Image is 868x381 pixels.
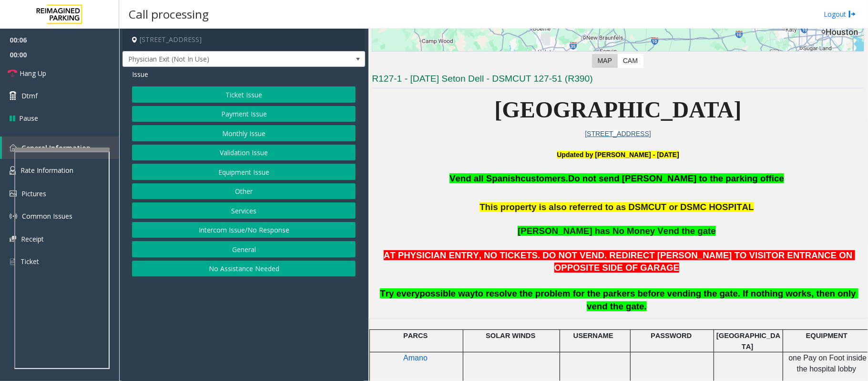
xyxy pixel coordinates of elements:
[132,125,356,141] button: Monthly Issue
[10,212,17,220] img: 'icon'
[403,332,428,339] span: PARCS
[592,54,618,68] label: Map
[573,332,613,339] span: USERNAME
[10,166,16,175] img: 'icon'
[123,52,317,67] span: Physician Exit (Not In Use)
[824,9,856,19] a: Logout
[419,288,475,298] span: possible way
[21,91,38,101] span: Dtmf
[132,106,356,122] button: Payment Issue
[384,250,855,273] span: AT PHYSICIAN ENTRY, NO TICKETS. DO NOT VEND. REDIRECT [PERSON_NAME] TO VISITOR ENTRANCE ON OPPOSI...
[585,130,651,138] a: [STREET_ADDRESS]
[617,54,643,68] label: CAM
[480,202,754,212] span: This property is also referred to as DSMCUT or DSMC HOSPITAL
[403,354,428,362] span: Amano
[132,261,356,277] button: No Assistance Needed
[449,173,521,183] span: Vend all Spanish
[132,241,356,257] button: General
[10,144,17,151] img: 'icon'
[132,145,356,161] button: Validation Issue
[10,257,16,266] img: 'icon'
[521,173,568,183] span: customers.
[10,236,16,242] img: 'icon'
[716,332,780,350] span: [GEOGRAPHIC_DATA]
[132,183,356,200] button: Other
[21,143,91,152] span: General Information
[518,226,716,236] span: [PERSON_NAME] has No Money Vend the gate
[132,164,356,180] button: Equipment Issue
[495,97,742,122] span: [GEOGRAPHIC_DATA]
[132,202,356,219] button: Services
[20,68,46,78] span: Hang Up
[132,222,356,238] button: Intercom Issue/No Response
[557,151,679,159] b: Updated by [PERSON_NAME] - [DATE]
[806,332,848,339] span: EQUIPMENT
[651,332,692,339] span: PASSWORD
[568,173,784,183] span: Do not send [PERSON_NAME] to the parking office
[2,137,119,159] a: General Information
[475,288,858,311] span: to resolve the problem for the parkers before vending the gate. If nothing works, then only vend ...
[372,73,864,88] h3: R127-1 - [DATE] Seton Dell - DSMCUT 127-51 (R390)
[132,86,356,103] button: Ticket Issue
[380,288,419,298] span: Try every
[123,29,365,51] h4: [STREET_ADDRESS]
[132,69,148,79] span: Issue
[486,332,535,339] span: SOLAR WINDS
[848,9,856,19] img: logout
[19,113,38,123] span: Pause
[124,2,214,26] h3: Call processing
[10,190,17,197] img: 'icon'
